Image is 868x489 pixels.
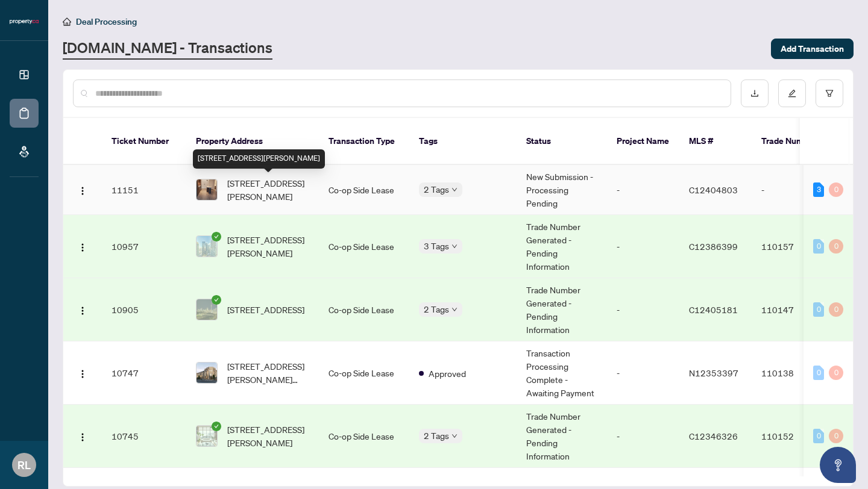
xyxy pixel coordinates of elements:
td: 10957 [102,215,186,278]
img: thumbnail-img [197,236,217,257]
span: down [451,187,458,193]
td: 10747 [102,341,186,405]
span: RL [17,456,31,473]
div: 0 [813,302,824,317]
span: [STREET_ADDRESS][PERSON_NAME][PERSON_NAME] [227,360,309,386]
td: Transaction Processing Complete - Awaiting Payment [517,341,607,405]
td: 10745 [102,405,186,468]
td: - [607,278,679,341]
div: 0 [813,366,824,380]
span: [STREET_ADDRESS][PERSON_NAME] [227,423,309,449]
td: - [752,165,836,215]
td: New Submission - Processing Pending [517,165,607,215]
div: 0 [829,429,843,443]
td: Co-op Side Lease [319,215,409,278]
button: Logo [73,180,92,199]
span: C12404803 [689,184,738,195]
button: Logo [73,237,92,256]
div: 0 [829,366,843,380]
div: 0 [829,182,843,197]
td: Trade Number Generated - Pending Information [517,405,607,468]
div: 0 [829,302,843,317]
td: Trade Number Generated - Pending Information [517,215,607,278]
td: 10905 [102,278,186,341]
img: logo [10,18,39,25]
img: Logo [78,432,87,442]
td: 110157 [752,215,836,278]
img: thumbnail-img [197,363,217,383]
button: Logo [73,426,92,446]
td: Co-op Side Lease [319,278,409,341]
span: check-circle [212,232,221,241]
span: download [750,89,759,98]
span: check-circle [212,422,221,431]
td: - [607,405,679,468]
td: 110152 [752,405,836,468]
img: thumbnail-img [197,179,217,200]
span: home [63,17,71,26]
span: C12405181 [689,304,738,315]
span: [STREET_ADDRESS][PERSON_NAME] [227,233,309,260]
td: Trade Number Generated - Pending Information [517,278,607,341]
th: Trade Number [752,118,836,165]
span: [STREET_ADDRESS][PERSON_NAME] [227,176,309,203]
span: down [451,243,458,249]
button: Logo [73,363,92,382]
span: C12386399 [689,241,738,252]
a: [DOMAIN_NAME] - Transactions [63,38,272,60]
td: - [607,215,679,278]
span: filter [825,89,834,98]
span: N12353397 [689,367,738,378]
button: download [741,79,769,107]
div: [STREET_ADDRESS][PERSON_NAME] [193,149,325,169]
button: edit [778,79,806,107]
span: edit [788,89,796,98]
th: Status [517,118,607,165]
td: Co-op Side Lease [319,405,409,468]
span: down [451,433,458,439]
td: Co-op Side Lease [319,165,409,215]
div: 0 [813,429,824,443]
th: Tags [409,118,517,165]
th: MLS # [679,118,752,165]
div: 3 [813,182,824,197]
span: [STREET_ADDRESS] [227,303,304,316]
th: Ticket Number [102,118,186,165]
span: 2 Tags [424,182,449,196]
img: Logo [78,369,87,379]
button: Add Transaction [771,39,854,59]
td: 11151 [102,165,186,215]
img: Logo [78,243,87,252]
img: thumbnail-img [197,299,217,320]
td: 110138 [752,341,836,405]
span: 3 Tags [424,239,449,253]
span: Approved [429,367,466,380]
td: - [607,341,679,405]
img: thumbnail-img [197,426,217,446]
button: filter [816,79,843,107]
th: Project Name [607,118,679,165]
span: 2 Tags [424,302,449,316]
td: 110147 [752,278,836,341]
span: down [451,307,458,313]
td: - [607,165,679,215]
img: Logo [78,306,87,316]
td: Co-op Side Lease [319,341,409,405]
button: Open asap [820,447,856,483]
th: Property Address [186,118,319,165]
button: Logo [73,300,92,319]
img: Logo [78,186,87,196]
span: C12346326 [689,431,738,441]
span: Deal Processing [76,16,137,27]
span: check-circle [212,295,221,305]
span: 2 Tags [424,429,449,443]
div: 0 [813,239,824,254]
th: Transaction Type [319,118,409,165]
span: Add Transaction [781,39,844,58]
div: 0 [829,239,843,254]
